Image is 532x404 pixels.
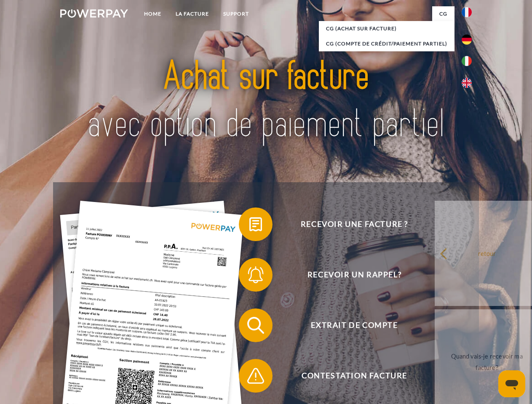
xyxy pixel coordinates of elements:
img: title-powerpay_fr.svg [80,40,452,161]
a: LA FACTURE [168,6,216,21]
img: de [462,35,472,45]
span: Extrait de compte [251,308,457,342]
img: qb_bell.svg [245,264,266,285]
img: qb_bill.svg [245,214,266,235]
span: Recevoir un rappel? [251,258,457,292]
a: Support [216,6,256,21]
iframe: Bouton de lancement de la fenêtre de messagerie [498,370,525,397]
button: Contestation Facture [239,359,458,393]
a: CG [432,6,454,21]
img: fr [462,7,472,17]
span: Contestation Facture [251,359,457,393]
span: Recevoir une facture ? [251,207,457,241]
img: qb_warning.svg [245,365,266,386]
button: Recevoir une facture ? [239,207,458,241]
button: Recevoir un rappel? [239,258,458,292]
img: it [462,56,472,66]
img: logo-powerpay-white.svg [60,9,128,18]
img: qb_search.svg [245,315,266,336]
img: en [462,78,472,88]
a: CG (achat sur facture) [319,21,454,36]
button: Extrait de compte [239,308,458,342]
a: CG (Compte de crédit/paiement partiel) [319,36,454,51]
a: Home [137,6,168,21]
